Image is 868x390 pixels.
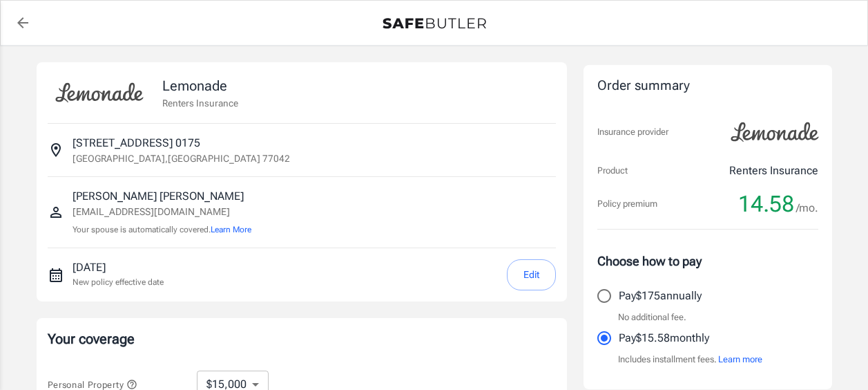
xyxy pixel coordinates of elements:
[211,223,251,236] button: Learn More
[162,96,238,110] p: Renters Insurance
[619,288,702,304] p: Pay $175 annually
[48,267,64,284] svg: New policy start date
[507,259,556,290] button: Edit
[48,73,151,112] img: Lemonade
[48,380,137,390] span: Personal Property
[619,330,709,346] p: Pay $15.58 monthly
[597,76,818,96] div: Order summary
[162,75,238,96] p: Lemonade
[9,9,37,37] a: back to quotes
[73,205,251,219] p: [EMAIL_ADDRESS][DOMAIN_NAME]
[73,135,200,151] p: [STREET_ADDRESS] 0175
[597,164,628,178] p: Product
[383,18,486,29] img: Back to quotes
[597,197,657,211] p: Policy premium
[723,113,827,151] img: Lemonade
[73,276,164,288] p: New policy effective date
[73,259,164,276] p: [DATE]
[48,142,64,158] svg: Insured address
[597,125,668,139] p: Insurance provider
[73,188,251,205] p: [PERSON_NAME] [PERSON_NAME]
[597,252,818,270] p: Choose how to pay
[73,223,251,236] p: Your spouse is automatically covered.
[73,151,290,165] p: [GEOGRAPHIC_DATA] , [GEOGRAPHIC_DATA] 77042
[796,198,818,218] span: /mo.
[718,353,762,366] button: Learn more
[48,204,64,221] svg: Insured person
[618,310,686,324] p: No additional fee.
[729,162,818,179] p: Renters Insurance
[618,353,762,366] p: Includes installment fees.
[48,329,556,349] p: Your coverage
[738,190,794,218] span: 14.58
